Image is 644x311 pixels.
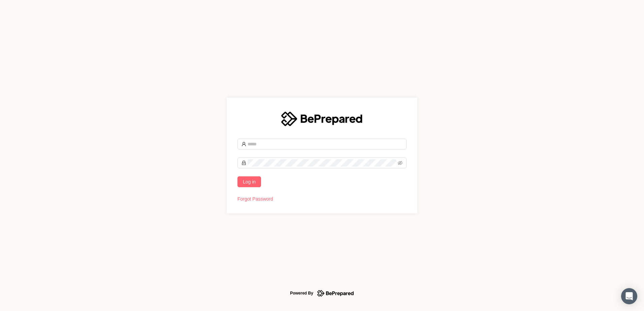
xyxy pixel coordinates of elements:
[243,178,256,185] span: Log in
[237,176,261,187] button: Log in
[290,289,313,297] div: Powered By
[237,196,273,202] a: Forgot Password
[241,161,246,165] span: lock
[621,288,637,304] div: Open Intercom Messenger
[241,142,246,146] span: user
[398,161,402,165] span: eye-invisible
